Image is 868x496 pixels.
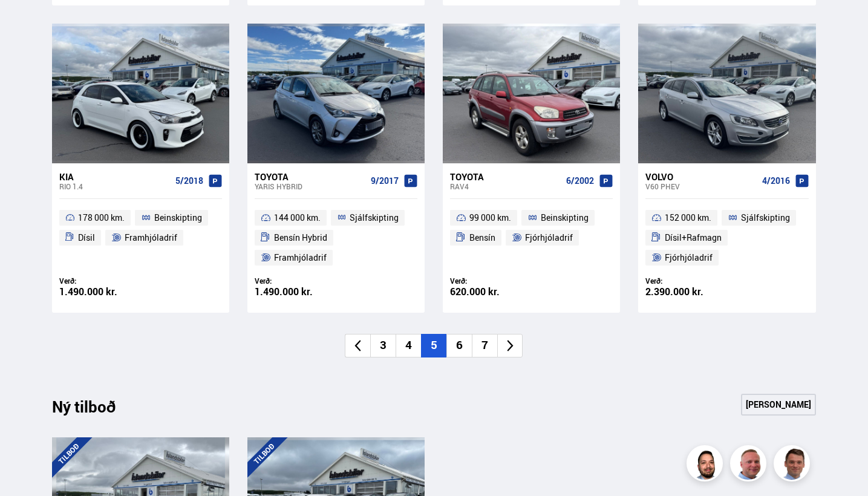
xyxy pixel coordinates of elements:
[775,447,812,483] img: FbJEzSuNWCJXmdc-.webp
[472,334,497,357] li: 7
[541,210,589,225] span: Beinskipting
[52,397,137,423] div: Ný tilboð
[125,230,177,245] span: Framhjóladrif
[78,230,95,245] span: Dísil
[645,182,757,191] div: V60 PHEV
[59,182,171,191] div: Rio 1.4
[371,176,399,186] span: 9/2017
[247,163,425,313] a: Toyota Yaris HYBRID 9/2017 144 000 km. Sjálfskipting Bensín Hybrid Framhjóladrif Verð: 1.490.000 kr.
[255,276,336,286] div: Verð:
[154,210,202,225] span: Beinskipting
[274,230,327,245] span: Bensín Hybrid
[370,334,396,357] li: 3
[52,163,229,313] a: Kia Rio 1.4 5/2018 178 000 km. Beinskipting Dísil Framhjóladrif Verð: 1.490.000 kr.
[665,210,711,225] span: 152 000 km.
[175,176,203,186] span: 5/2018
[645,276,727,286] div: Verð:
[450,182,561,191] div: RAV4
[450,276,532,286] div: Verð:
[78,210,125,225] span: 178 000 km.
[421,334,446,357] li: 5
[741,210,790,225] span: Sjálfskipting
[638,163,815,313] a: Volvo V60 PHEV 4/2016 152 000 km. Sjálfskipting Dísil+Rafmagn Fjórhjóladrif Verð: 2.390.000 kr.
[450,171,561,182] div: Toyota
[645,171,757,182] div: Volvo
[59,276,141,286] div: Verð:
[469,210,511,225] span: 99 000 km.
[732,447,768,483] img: siFngHWaQ9KaOqBr.png
[59,287,141,297] div: 1.490.000 kr.
[665,230,722,245] span: Dísil+Rafmagn
[741,394,816,416] a: [PERSON_NAME]
[446,334,472,357] li: 6
[645,287,727,297] div: 2.390.000 kr.
[566,176,594,186] span: 6/2002
[450,287,532,297] div: 620.000 kr.
[255,182,366,191] div: Yaris HYBRID
[274,210,321,225] span: 144 000 km.
[762,176,790,186] span: 4/2016
[443,163,620,313] a: Toyota RAV4 6/2002 99 000 km. Beinskipting Bensín Fjórhjóladrif Verð: 620.000 kr.
[255,171,366,182] div: Toyota
[396,334,421,357] li: 4
[688,447,725,483] img: nhp88E3Fdnt1Opn2.png
[665,250,713,265] span: Fjórhjóladrif
[525,230,573,245] span: Fjórhjóladrif
[10,5,46,41] button: Opna LiveChat spjallviðmót
[469,230,495,245] span: Bensín
[274,250,327,265] span: Framhjóladrif
[350,210,399,225] span: Sjálfskipting
[59,171,171,182] div: Kia
[255,287,336,297] div: 1.490.000 kr.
